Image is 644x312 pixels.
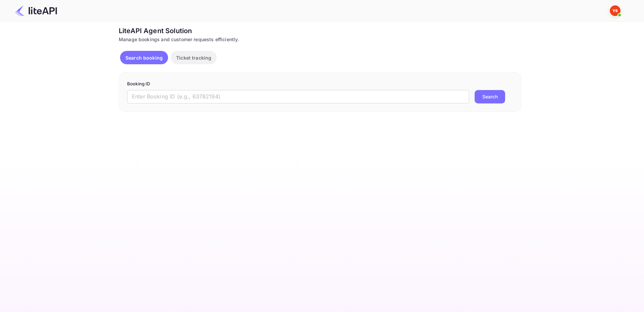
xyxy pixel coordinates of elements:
img: Yandex Support [610,5,621,16]
p: Ticket tracking [176,54,211,61]
input: Enter Booking ID (e.g., 63782194) [127,90,469,103]
img: LiteAPI Logo [15,5,57,16]
div: Manage bookings and customer requests efficiently. [119,36,521,43]
p: Search booking [125,54,163,61]
button: Search [475,90,505,103]
p: Booking ID [127,81,513,87]
div: LiteAPI Agent Solution [119,26,521,36]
